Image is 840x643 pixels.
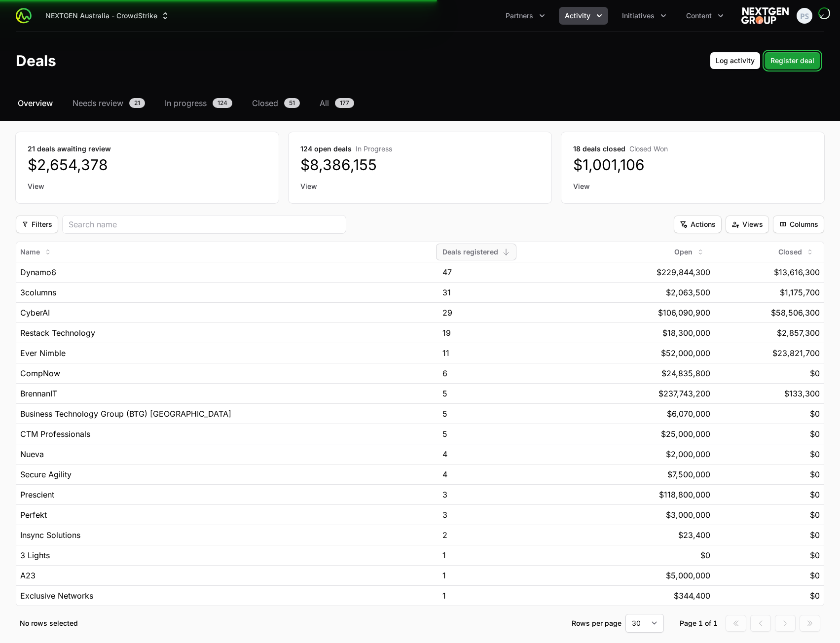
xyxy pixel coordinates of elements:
span: $0 [810,408,820,420]
span: $0 [810,509,820,521]
span: 19 [442,327,451,339]
span: Restack Technology [20,327,95,339]
span: $0 [810,468,820,480]
span: $24,835,800 [661,367,710,379]
span: $1,175,700 [780,286,820,298]
a: Closed51 [250,97,302,109]
span: 47 [442,266,452,278]
div: Supplier switch menu [39,7,176,25]
h1: Deals [16,52,56,70]
span: $58,506,300 [771,307,820,319]
dd: $2,654,378 [28,156,267,174]
span: In Progress [356,144,392,153]
span: Ever Nimble [20,347,66,359]
span: Columns [779,218,818,230]
span: $0 [810,590,820,602]
span: CTM Professionals [20,428,90,440]
span: $13,616,300 [774,266,820,278]
span: $344,400 [674,590,710,602]
span: In progress [165,97,207,109]
span: 5 [442,388,447,399]
button: Columns [773,215,824,233]
span: A23 [20,570,36,581]
div: Activity menu [559,7,608,25]
span: $25,000,000 [661,428,710,440]
button: Filter options [674,215,722,233]
span: 3 [442,489,447,500]
span: $18,300,000 [662,327,710,339]
button: Closed [772,244,820,260]
span: Nueva [20,448,44,460]
span: Partners [506,11,533,21]
span: Secure Agility [20,468,72,480]
span: $0 [810,367,820,379]
div: Primary actions [710,52,820,70]
div: Main navigation [32,7,730,25]
button: Content [680,7,730,25]
button: Filter options [16,215,58,233]
img: NEXTGEN Australia [741,6,789,26]
span: Insync Solutions [20,529,80,541]
img: ActivitySource [16,8,32,24]
a: In progress124 [163,97,234,109]
span: $0 [700,549,710,561]
dt: 124 open deals [300,144,540,154]
span: CyberAI [20,307,50,319]
div: Content menu [680,7,730,25]
button: Name [14,244,58,260]
span: Overview [18,97,53,109]
span: $5,000,000 [666,570,710,581]
p: No rows selected [20,618,572,628]
input: Search name [69,218,340,230]
nav: Deals navigation [16,97,824,109]
span: 1 [442,590,446,602]
a: Needs review21 [71,97,147,109]
span: Closed [778,247,802,257]
button: Open [668,244,710,260]
span: $7,500,000 [667,468,710,480]
a: Overview [16,97,55,109]
span: 11 [442,347,449,359]
span: Closed Won [629,144,668,153]
span: Content [686,11,712,21]
button: NEXTGEN Australia - CrowdStrike [39,7,176,25]
span: Filters [22,218,52,230]
span: Views [731,218,763,230]
span: $0 [810,448,820,460]
span: 6 [442,367,447,379]
span: Needs review [73,97,123,109]
span: $23,821,700 [772,347,820,359]
span: 2 [442,529,447,541]
img: Peter Spillane [797,8,812,24]
span: Closed [252,97,278,109]
span: 5 [442,408,447,420]
span: $106,090,900 [658,307,710,319]
span: Dynamo6 [20,266,56,278]
button: Log activity [710,52,761,70]
span: 177 [335,98,354,108]
span: Actions [680,218,716,230]
span: 51 [284,98,300,108]
span: 4 [442,448,447,460]
a: View [300,181,540,191]
p: Rows per page [572,618,621,628]
button: Initiatives [616,7,672,25]
span: $52,000,000 [661,347,710,359]
span: 1 [442,549,446,561]
span: 3columns [20,286,56,298]
span: $2,063,500 [666,286,710,298]
span: Exclusive Networks [20,590,93,602]
span: Open [674,247,693,257]
span: 5 [442,428,447,440]
dd: $8,386,155 [300,156,540,174]
button: Views [726,215,769,233]
span: Name [20,247,40,257]
button: Activity [559,7,608,25]
span: 124 [213,98,232,108]
span: $3,000,000 [666,509,710,521]
span: Activity [565,11,590,21]
span: $6,070,000 [667,408,710,420]
span: $0 [810,489,820,500]
span: CompNow [20,367,60,379]
dt: 21 deals awaiting review [28,144,267,154]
